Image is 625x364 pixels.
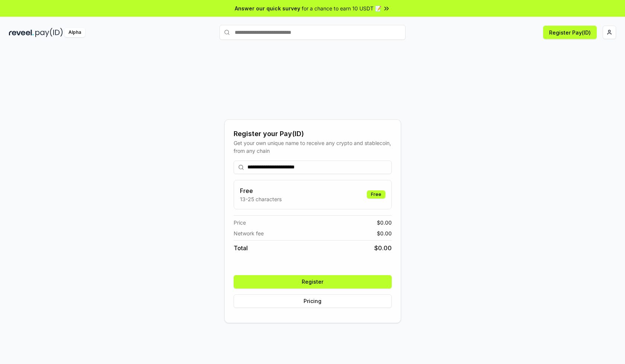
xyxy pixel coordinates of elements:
p: 13-25 characters [240,195,282,203]
span: $ 0.00 [374,244,392,252]
span: for a chance to earn 10 USDT 📝 [302,4,381,12]
span: $ 0.00 [377,219,392,226]
button: Register [234,275,392,289]
div: Alpha [64,28,85,37]
span: $ 0.00 [377,229,392,237]
div: Get your own unique name to receive any crypto and stablecoin, from any chain [234,139,392,155]
div: Free [367,190,385,199]
h3: Free [240,186,282,195]
img: reveel_dark [9,28,34,37]
span: Answer our quick survey [235,4,300,12]
span: Price [234,219,246,226]
div: Register your Pay(ID) [234,129,392,139]
img: pay_id [35,28,63,37]
span: Total [234,244,248,252]
button: Pricing [234,294,392,308]
button: Register Pay(ID) [543,26,597,39]
span: Network fee [234,229,264,237]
